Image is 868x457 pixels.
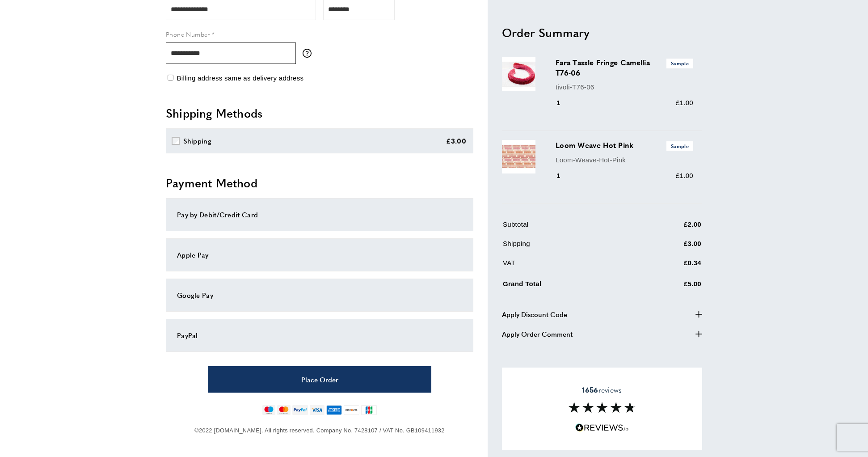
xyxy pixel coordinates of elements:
p: tivoli-T76-06 [556,81,693,92]
div: 1 [556,97,573,108]
td: Grand Total [503,276,639,296]
strong: 1656 [582,385,598,395]
div: 1 [556,170,573,181]
td: Subtotal [503,219,639,236]
div: Pay by Debit/Credit Card [177,209,462,220]
div: Apple Pay [177,250,462,260]
img: mastercard [277,405,290,415]
p: Loom-Weave-Hot-Pink [556,154,693,165]
span: ©2022 [DOMAIN_NAME]. All rights reserved. Company No. 7428107 / VAT No. GB109411932 [194,427,444,434]
img: american-express [326,405,342,415]
span: Sample [666,59,693,68]
img: Fara Tassle Fringe Camellia T76-06 [502,57,535,91]
td: VAT [503,257,639,275]
span: Phone Number [166,30,210,38]
span: £1.00 [676,98,693,106]
img: paypal [292,405,308,415]
span: Billing address same as delivery address [177,74,303,82]
td: £3.00 [640,238,701,255]
td: £5.00 [640,276,701,296]
span: Apply Order Comment [502,328,573,339]
h2: Order Summary [502,24,702,40]
img: Loom Weave Hot Pink [502,140,535,173]
h2: Payment Method [166,175,473,191]
span: £1.00 [676,171,693,179]
div: Google Pay [177,290,462,300]
div: Shipping [183,135,211,146]
img: jcb [361,405,377,415]
img: Reviews.io 5 stars [575,423,629,432]
td: £0.34 [640,257,701,275]
div: PayPal [177,330,462,341]
div: £3.00 [446,135,467,146]
button: More information [303,49,316,58]
span: reviews [582,385,622,394]
span: Apply Discount Code [502,309,567,319]
h2: Shipping Methods [166,105,473,121]
input: Billing address same as delivery address [168,75,173,80]
img: maestro [262,405,275,415]
img: discover [344,405,359,415]
span: Sample [666,141,693,150]
img: Reviews section [569,402,636,413]
button: Place Order [208,366,431,393]
h3: Fara Tassle Fringe Camellia T76-06 [556,57,693,78]
td: Shipping [503,238,639,255]
h3: Loom Weave Hot Pink [556,140,693,150]
td: £2.00 [640,219,701,236]
img: visa [310,405,324,415]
